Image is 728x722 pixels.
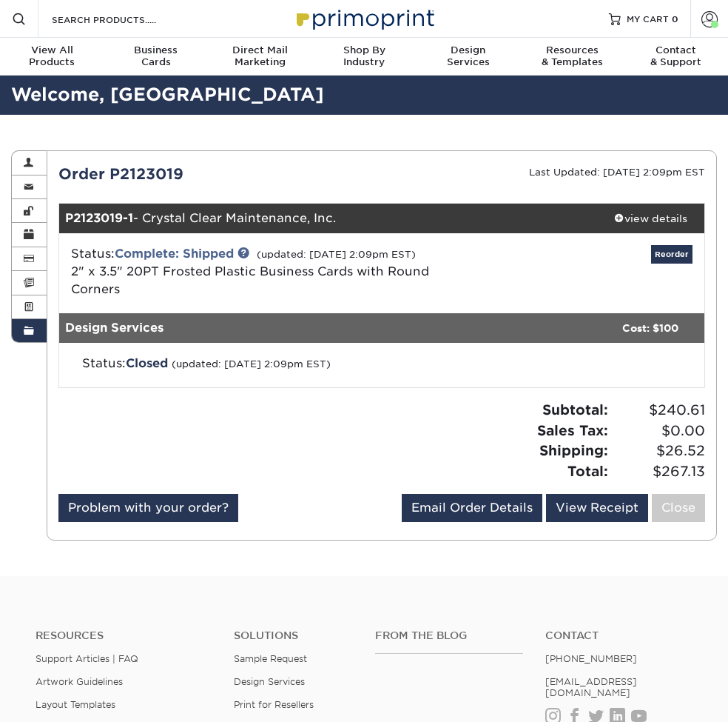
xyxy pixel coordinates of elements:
input: SEARCH PRODUCTS..... [50,10,195,28]
iframe: Google Customer Reviews [4,677,126,717]
a: view details [597,204,704,233]
strong: P2123019-1 [65,211,133,225]
a: [EMAIL_ADDRESS][DOMAIN_NAME] [545,676,637,698]
div: Industry [312,44,417,68]
div: Status: [71,355,485,372]
span: Business [104,44,209,56]
a: Contact& Support [624,38,728,77]
a: Resources& Templates [520,38,624,77]
small: (updated: [DATE] 2:09pm EST) [172,358,331,370]
span: Contact [624,44,728,56]
h4: Solutions [234,629,353,642]
span: Resources [520,44,624,56]
div: Marketing [208,44,312,68]
a: Reorder [651,245,692,264]
span: 0 [672,13,678,24]
strong: Shipping: [539,442,608,458]
a: Print for Resellers [234,699,314,710]
span: $26.52 [613,441,705,461]
a: 2" x 3.5" 20PT Frosted Plastic Business Cards with Round Corners [71,264,429,296]
div: Cards [104,44,209,68]
small: Last Updated: [DATE] 2:09pm EST [529,167,705,178]
a: Contact [545,629,693,642]
a: DesignServices [416,38,520,77]
span: Closed [126,356,168,370]
a: Support Articles | FAQ [36,653,138,664]
span: $0.00 [613,421,705,441]
div: Services [416,44,520,68]
h4: Resources [36,629,212,642]
span: $267.13 [613,461,705,482]
a: Email Order Details [402,494,542,522]
small: (updated: [DATE] 2:09pm EST) [257,249,416,260]
div: Order P2123019 [47,163,382,185]
strong: Subtotal: [542,401,608,418]
a: Complete: Shipped [115,247,234,261]
a: Problem with your order? [58,494,238,522]
span: MY CART [627,13,669,25]
a: Close [652,494,705,522]
span: Design [416,44,520,56]
iframe: Intercom live chat [678,672,713,707]
h4: From the Blog [375,629,523,642]
a: Direct MailMarketing [208,38,312,77]
div: & Templates [520,44,624,68]
strong: Cost: $100 [622,322,678,334]
strong: Total: [567,463,608,479]
span: Direct Mail [208,44,312,56]
div: - Crystal Clear Maintenance, Inc. [59,204,597,233]
a: BusinessCards [104,38,209,77]
div: view details [597,211,704,226]
span: $240.61 [613,400,705,421]
div: Status: [60,245,489,298]
div: & Support [624,44,728,68]
a: Sample Request [234,653,307,664]
a: View Receipt [546,494,648,522]
a: Shop ByIndustry [312,38,417,77]
a: Design Services [234,676,305,687]
strong: Design Services [65,321,164,335]
a: [PHONE_NUMBER] [545,653,637,664]
img: Primoprint [290,2,438,34]
span: Shop By [312,44,417,56]
strong: Sales Tax: [537,422,608,438]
